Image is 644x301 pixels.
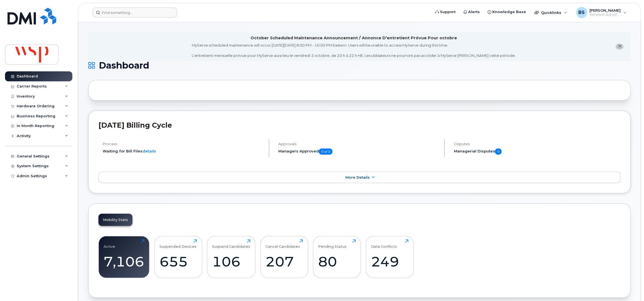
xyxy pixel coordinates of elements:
div: 249 [371,253,409,270]
div: 80 [318,253,356,270]
h4: Disputes [454,142,621,146]
span: More Details [345,175,370,179]
div: Pending Status [318,239,347,249]
a: Data Conflicts249 [371,239,409,275]
a: Cancel Candidates207 [266,239,303,275]
div: 106 [212,253,250,270]
div: 655 [159,253,197,270]
li: Waiting for Bill Files [103,149,264,154]
span: 0 of 0 [319,149,333,155]
a: Pending Status80 [318,239,356,275]
div: 7,106 [104,253,144,270]
span: 0 [495,149,502,155]
span: Dashboard [99,61,149,70]
a: Suspend Candidates106 [212,239,250,275]
div: Suspended Devices [159,239,196,249]
button: close notification [616,44,624,50]
div: October Scheduled Maintenance Announcement / Annonce D'entretient Prévue Pour octobre [251,35,457,41]
h4: Process [103,142,264,146]
div: Suspend Candidates [212,239,250,249]
h5: Managers Approved [278,149,440,155]
div: 207 [266,253,303,270]
a: Active7,106 [104,239,144,275]
div: MyServe scheduled maintenance will occur [DATE][DATE] 8:00 PM - 10:00 PM Eastern. Users will be u... [192,43,516,58]
div: Data Conflicts [371,239,397,249]
div: Cancel Candidates [266,239,300,249]
div: Active [104,239,115,249]
h2: [DATE] Billing Cycle [99,121,621,129]
a: details [142,149,156,153]
h4: Approvals [278,142,440,146]
h5: Managerial Disputes [454,149,621,155]
a: Suspended Devices655 [159,239,197,275]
